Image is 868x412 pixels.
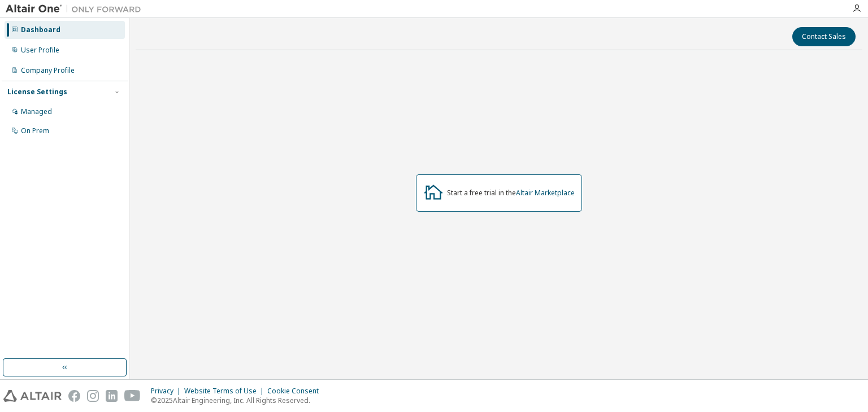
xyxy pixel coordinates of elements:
[3,390,62,402] img: altair_logo.svg
[151,387,184,396] div: Privacy
[184,387,267,396] div: Website Terms of Use
[21,46,59,55] div: User Profile
[106,390,118,402] img: linkedin.svg
[7,87,67,97] div: License Settings
[151,396,325,405] p: © 2025 Altair Engineering, Inc. All Rights Reserved.
[21,107,52,116] div: Managed
[267,387,325,396] div: Cookie Consent
[792,27,856,46] button: Contact Sales
[21,126,49,135] div: On Prem
[21,25,60,34] div: Dashboard
[6,3,147,15] img: Altair One
[124,390,141,402] img: youtube.svg
[87,390,99,402] img: instagram.svg
[516,188,575,198] a: Altair Marketplace
[21,66,75,75] div: Company Profile
[68,390,80,402] img: facebook.svg
[447,189,575,198] div: Start a free trial in the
